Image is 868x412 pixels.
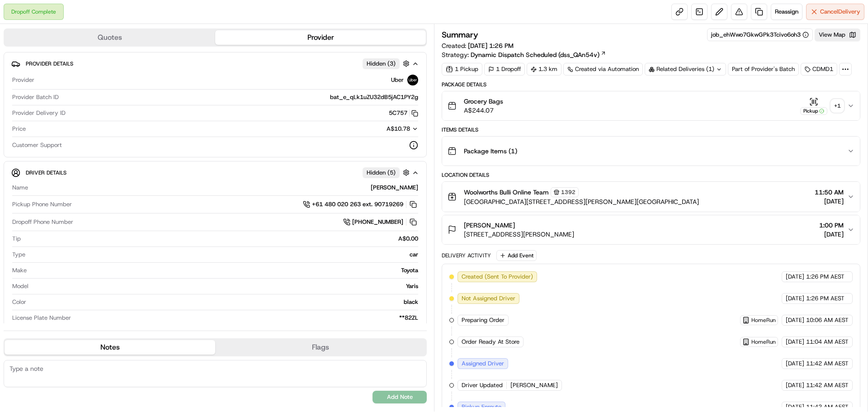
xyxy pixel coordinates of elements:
button: Woolworths Bulli Online Team1392[GEOGRAPHIC_DATA][STREET_ADDRESS][PERSON_NAME][GEOGRAPHIC_DATA]11... [442,182,860,212]
span: Type [12,251,25,259]
button: A$10.78 [339,125,418,133]
span: Tip [12,235,21,243]
span: Assigned Driver [462,360,504,368]
div: A$0.00 [24,235,418,243]
div: Toyota [30,266,418,275]
span: Driver Updated [462,381,503,389]
span: [DATE] [786,273,804,281]
span: Not Assigned Driver [462,294,515,303]
div: 📗 [9,132,16,139]
span: Provider Details [26,60,73,67]
span: 1392 [561,189,576,196]
div: Strategy: [442,50,606,59]
span: [PERSON_NAME] [510,381,558,389]
span: [DATE] [786,316,804,324]
span: bat_e_qLk1uZU32dB5jAC1PY2g [330,93,418,101]
button: Provider DetailsHidden (3) [11,56,419,71]
div: car [29,251,418,259]
div: Start new chat [31,86,148,95]
button: Pickup [800,97,827,115]
span: API Documentation [85,131,145,140]
button: Reassign [771,4,802,20]
span: 11:50 AM [815,188,844,197]
img: 1736555255976-a54dd68f-1ca7-489b-9aae-adbdc363a1c4 [9,86,25,103]
span: Pickup Phone Number [12,200,72,208]
button: Quotes [5,30,215,45]
button: Driver DetailsHidden (5) [11,165,419,180]
span: A$244.07 [464,106,503,115]
span: 1:26 PM AEST [806,294,844,303]
div: We're available if you need us! [31,95,114,103]
span: Hidden ( 3 ) [367,60,396,68]
span: Dropoff Phone Number [12,218,73,226]
button: Notes [5,340,215,355]
span: Color [12,298,26,306]
span: [DATE] 1:26 PM [468,42,514,50]
span: Created (Sent To Provider) [462,273,533,281]
span: A$10.78 [387,125,410,133]
span: [GEOGRAPHIC_DATA][STREET_ADDRESS][PERSON_NAME][GEOGRAPHIC_DATA] [464,197,699,206]
span: Dynamic Dispatch Scheduled (dss_QAn54v) [471,50,599,59]
button: CancelDelivery [806,4,864,20]
span: Customer Support [12,141,62,149]
span: [DATE] [786,360,804,368]
span: Reassign [775,8,798,16]
span: 11:04 AM AEST [806,338,849,346]
span: Order Ready At Store [462,338,519,346]
a: 💻API Documentation [73,128,149,144]
span: [PERSON_NAME] [464,221,515,230]
span: Provider [12,76,34,84]
button: Grocery BagsA$244.07Pickup+1 [442,91,860,120]
span: 11:42 AM AEST [806,403,849,411]
span: Uber [391,76,404,84]
button: [PERSON_NAME][STREET_ADDRESS][PERSON_NAME]1:00 PM[DATE] [442,215,860,244]
a: +61 480 020 263 ext. 90719269 [303,199,418,209]
div: job_ehWwo7GkwGPk3Tcivo6oh3 [711,31,809,39]
span: 11:42 AM AEST [806,381,849,389]
span: [DATE] [819,230,844,239]
span: Provider Delivery ID [12,109,66,117]
h3: Summary [442,31,478,39]
button: Flags [215,340,426,355]
span: [DATE] [786,338,804,346]
a: Created via Automation [563,63,643,76]
button: Start new chat [154,89,165,100]
span: Price [12,125,26,133]
button: Hidden (3) [363,58,412,69]
span: Make [12,266,27,275]
span: Pylon [90,153,109,160]
span: Grocery Bags [464,97,503,106]
span: Cancel Delivery [820,8,860,16]
div: 💻 [76,132,84,139]
span: [STREET_ADDRESS][PERSON_NAME] [464,230,574,239]
a: Dynamic Dispatch Scheduled (dss_QAn54v) [471,50,606,59]
span: [DATE] [815,197,844,206]
p: Welcome 👋 [9,36,165,51]
div: Yaris [32,282,418,290]
button: Hidden (5) [363,167,412,178]
a: [PHONE_NUMBER] [343,217,418,227]
a: Powered byPylon [64,153,109,160]
span: HomeRun [751,338,776,346]
span: [DATE] [786,403,804,411]
div: Location Details [442,171,860,179]
div: Package Details [442,81,860,88]
div: Related Deliveries (1) [645,63,726,76]
span: 1:26 PM AEST [806,273,844,281]
span: Driver Details [26,169,66,176]
span: 10:06 AM AEST [806,316,849,324]
span: [DATE] [786,294,804,303]
span: Model [12,282,28,290]
button: View Map [815,28,860,41]
span: Woolworths Bulli Online Team [464,188,549,197]
div: 1.3 km [527,63,561,76]
div: 1 Dropoff [484,63,525,76]
span: Hidden ( 5 ) [367,169,396,177]
img: uber-new-logo.jpeg [407,75,418,85]
span: Provider Batch ID [12,93,59,101]
div: + 1 [831,99,844,112]
button: Pickup+1 [800,97,844,115]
